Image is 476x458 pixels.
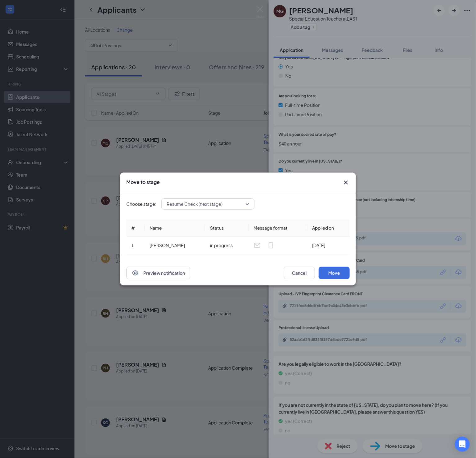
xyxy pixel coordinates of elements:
[145,237,205,254] td: [PERSON_NAME]
[132,269,139,277] svg: Eye
[342,179,350,186] button: Close
[249,220,308,237] th: Message format
[126,220,145,237] th: #
[308,237,350,254] td: [DATE]
[319,267,350,279] button: Move
[126,201,156,207] span: Choose stage:
[308,220,350,237] th: Applied on
[131,243,134,248] span: 1
[167,199,222,209] span: Resume Check (next stage)
[205,237,249,254] td: in progress
[284,267,315,279] button: Cancel
[267,242,275,249] svg: MobileSms
[455,437,470,452] div: Open Intercom Messenger
[205,220,249,237] th: Status
[342,179,350,186] svg: Cross
[126,267,190,279] button: EyePreview notification
[254,242,261,249] svg: Email
[145,220,205,237] th: Name
[126,179,160,186] h3: Move to stage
